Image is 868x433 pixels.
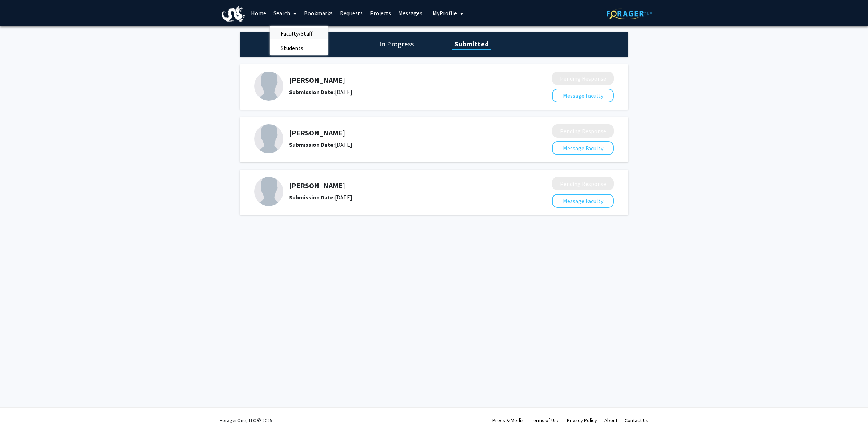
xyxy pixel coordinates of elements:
a: Requests [336,0,366,26]
button: Message Faculty [552,194,614,208]
a: Message Faculty [552,92,614,99]
a: Students [270,43,328,53]
button: Message Faculty [552,141,614,155]
h5: [PERSON_NAME] [289,181,514,190]
a: Message Faculty [552,197,614,205]
a: Terms of Use [531,417,560,424]
a: Home [247,0,270,26]
iframe: Chat [5,400,31,428]
a: Search [270,0,300,26]
h5: [PERSON_NAME] [289,129,514,137]
h1: In Progress [377,39,416,49]
div: [DATE] [289,193,514,202]
span: Faculty/Staff [270,26,323,41]
a: Bookmarks [300,0,336,26]
h5: [PERSON_NAME] [289,76,514,85]
a: Projects [366,0,395,26]
span: My Profile [433,9,457,17]
a: Messages [395,0,426,26]
button: Message Faculty [552,89,614,102]
div: ForagerOne, LLC © 2025 [220,408,272,433]
a: Press & Media [492,417,524,424]
b: Submission Date: [289,88,335,96]
img: Drexel University Logo [222,6,245,22]
img: Profile Picture [254,177,283,206]
b: Submission Date: [289,141,335,148]
a: About [604,417,617,424]
div: [DATE] [289,140,514,149]
h1: Submitted [452,39,491,49]
a: Message Faculty [552,145,614,152]
button: Pending Response [552,177,614,190]
div: [DATE] [289,88,514,96]
img: Profile Picture [254,72,283,101]
img: ForagerOne Logo [607,8,652,19]
button: Pending Response [552,72,614,85]
img: Profile Picture [254,124,283,153]
b: Submission Date: [289,194,335,201]
span: Students [270,41,314,55]
a: Contact Us [625,417,648,424]
a: Privacy Policy [567,417,597,424]
a: Faculty/Staff [270,28,328,39]
button: Pending Response [552,124,614,138]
